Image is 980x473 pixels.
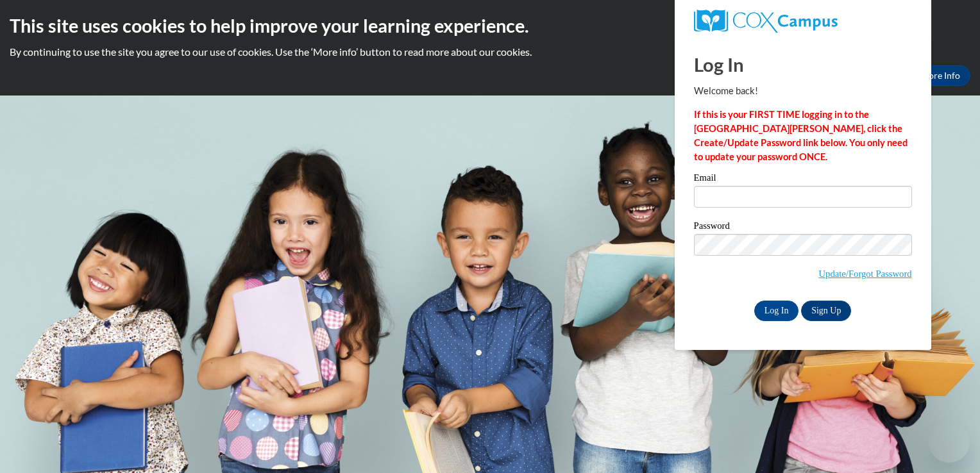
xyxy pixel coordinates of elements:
[929,422,970,463] iframe: Button to launch messaging window
[10,13,970,38] h2: This site uses cookies to help improve your learning experience.
[694,221,912,234] label: Password
[694,51,912,78] h1: Log In
[754,301,799,321] input: Log In
[694,10,838,33] img: COX Campus
[694,109,908,162] strong: If this is your FIRST TIME logging in to the [GEOGRAPHIC_DATA][PERSON_NAME], click the Create/Upd...
[694,84,912,98] p: Welcome back!
[819,269,912,279] a: Update/Forgot Password
[10,45,970,59] p: By continuing to use the site you agree to our use of cookies. Use the ‘More info’ button to read...
[694,173,912,186] label: Email
[694,10,912,33] a: COX Campus
[910,65,970,86] a: More Info
[801,301,851,321] a: Sign Up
